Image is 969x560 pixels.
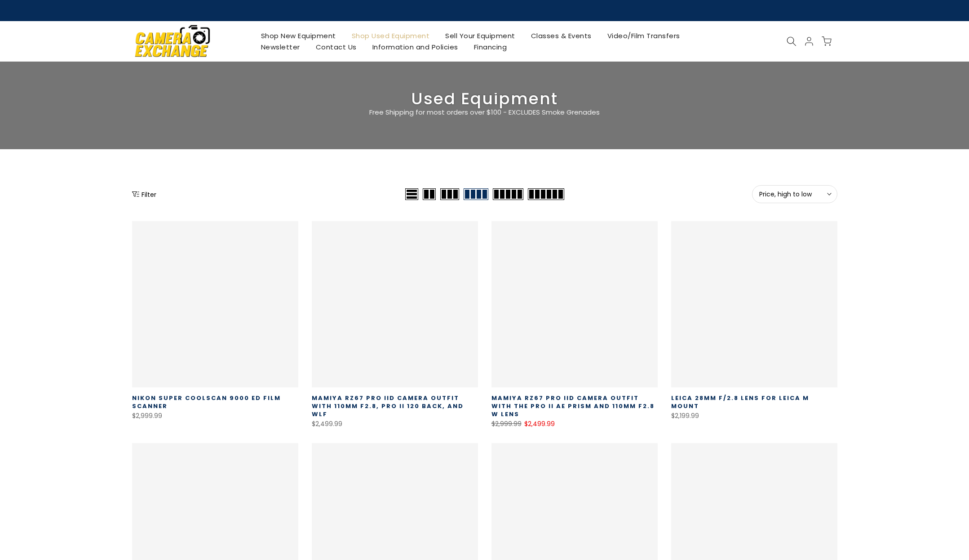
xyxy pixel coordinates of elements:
[344,30,438,41] a: Shop Used Equipment
[132,93,837,105] h3: Used Equipment
[132,394,281,410] a: Nikon Super Coolscan 9000 ED Film Scanner
[752,185,837,203] button: Price, high to low
[132,190,156,199] button: Show filters
[759,190,830,198] span: Price, high to low
[312,418,478,430] div: $2,499.99
[316,107,653,118] p: Free Shipping for most orders over $100 - EXCLUDES Smoke Grenades
[132,410,298,422] div: $2,999.99
[253,41,308,53] a: Newsletter
[308,41,364,53] a: Contact Us
[599,30,688,41] a: Video/Film Transfers
[312,394,464,418] a: Mamiya RZ67 Pro IID Camera Outfit with 110MM F2.8, Pro II 120 Back, and WLF
[364,41,466,53] a: Information and Policies
[671,394,809,410] a: Leica 28mm f/2.8 Lens for Leica M Mount
[523,30,599,41] a: Classes & Events
[524,418,555,430] ins: $2,499.99
[466,41,515,53] a: Financing
[438,30,523,41] a: Sell Your Equipment
[491,394,655,418] a: Mamiya RZ67 Pro IID Camera Outfit with the Pro II AE Prism and 110MM F2.8 W Lens
[671,410,837,422] div: $2,199.99
[253,30,344,41] a: Shop New Equipment
[491,419,522,428] del: $2,999.99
